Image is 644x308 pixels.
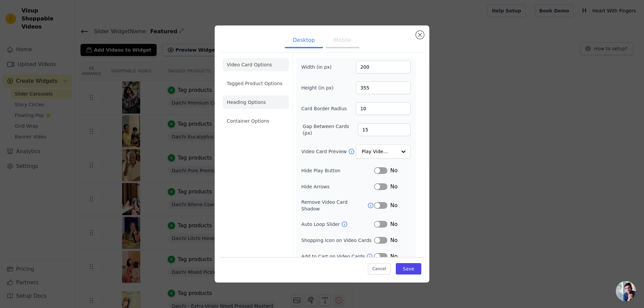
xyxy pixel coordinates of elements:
label: Hide Play Button [301,167,374,174]
span: No [390,183,397,191]
label: Height (in px) [301,84,338,91]
button: Mobile [326,34,359,48]
button: Cancel [368,263,390,274]
span: No [390,236,397,244]
button: Desktop [285,34,323,48]
label: Hide Arrows [301,183,374,190]
label: Add to Cart on Video Cards [301,253,366,260]
button: Save [396,263,421,274]
span: No [390,220,397,228]
li: Tagged Product Options [223,77,289,90]
label: Auto Loop Slider [301,221,341,228]
li: Heading Options [223,96,289,109]
li: Container Options [223,114,289,128]
li: Video Card Options [223,58,289,71]
span: No [390,201,397,209]
label: Card Border Radius [301,105,347,112]
label: Remove Video Card Shadow [301,199,367,212]
div: Open chat [616,281,636,301]
span: No [390,167,397,175]
label: Shopping Icon on Video Cards [301,237,374,244]
button: Close modal [416,31,424,39]
label: Width (in px) [301,64,338,70]
label: Gap Between Cards (px) [303,123,358,136]
label: Video Card Preview [301,148,348,155]
span: No [390,252,397,260]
